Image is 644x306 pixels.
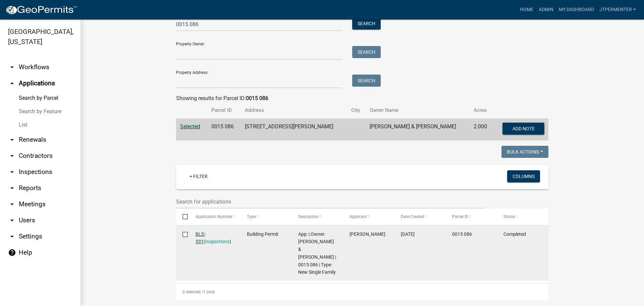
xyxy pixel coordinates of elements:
datatable-header-cell: Status [497,209,548,225]
button: Search [352,75,381,87]
td: 2.000 [470,119,493,141]
td: 0015 086 [207,119,241,141]
span: 08/11/2025 [401,231,415,237]
td: [STREET_ADDRESS][PERSON_NAME] [241,119,347,141]
td: [PERSON_NAME] & [PERSON_NAME] [366,119,470,141]
span: 0 selected / [182,290,203,294]
a: Admin [536,3,556,16]
datatable-header-cell: Parcel ID [446,209,497,225]
input: Search for applications [176,195,485,209]
a: My Dashboard [556,3,597,16]
div: 1 total [176,283,548,300]
datatable-header-cell: Date Created [394,209,446,225]
a: Inspections [205,239,229,244]
i: arrow_drop_down [8,232,16,241]
div: Showing results for Parcel ID: [176,94,548,102]
datatable-header-cell: Application Number [189,209,240,225]
i: help [8,249,16,257]
a: + Filter [184,170,213,182]
button: Bulk Actions [501,146,548,158]
button: Search [352,17,381,30]
button: Columns [507,170,540,182]
button: Add Note [502,123,544,135]
datatable-header-cell: Applicant [343,209,394,225]
span: James T. Permenter Jr. [350,231,385,237]
span: Description [298,214,319,219]
a: Selected [180,123,200,130]
i: arrow_drop_up [8,79,16,87]
span: Application Number [196,214,232,219]
button: Search [352,46,381,58]
span: Add Note [512,126,534,131]
i: arrow_drop_down [8,136,16,144]
i: arrow_drop_down [8,216,16,224]
i: arrow_drop_down [8,184,16,192]
i: arrow_drop_down [8,168,16,176]
datatable-header-cell: Select [176,209,189,225]
span: Status [503,214,515,219]
th: Parcel ID [207,102,241,118]
a: jtpermenter [597,3,639,16]
span: 0015 086 [452,231,472,237]
span: Date Created [401,214,424,219]
th: Address [241,102,347,118]
strong: 0015 086 [246,95,268,101]
i: arrow_drop_down [8,200,16,208]
th: Acres [470,102,493,118]
span: App: | Owner: LIPSEY LORI & STEVEN T SMITH | 0015 086 | Type: New Single Family [298,231,336,275]
datatable-header-cell: Description [292,209,343,225]
span: Completed [503,231,526,237]
i: arrow_drop_down [8,63,16,71]
span: Type [247,214,256,219]
th: Owner Name [366,102,470,118]
i: arrow_drop_down [8,152,16,160]
a: Home [517,3,536,16]
span: Building Permit [247,231,278,237]
datatable-header-cell: Type [240,209,291,225]
span: Parcel ID [452,214,468,219]
div: ( ) [196,230,234,246]
th: City [347,102,366,118]
a: BLD-531 [196,231,206,245]
span: Applicant [350,214,367,219]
